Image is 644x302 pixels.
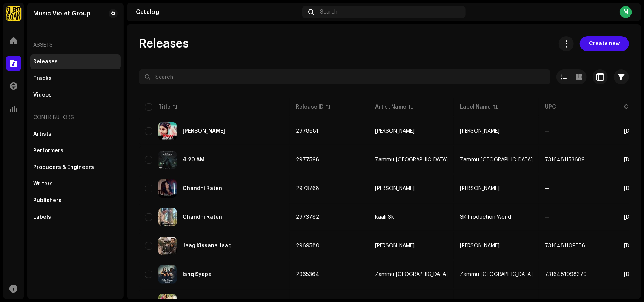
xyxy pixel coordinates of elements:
[545,186,550,191] span: —
[33,131,51,137] div: Artists
[30,176,121,192] re-m-nav-item: Writers
[158,151,177,169] img: c128045f-41e0-497d-b805-3f639e0935f6
[296,157,319,162] span: 2977598
[375,157,448,162] div: Zammu [GEOGRAPHIC_DATA]
[33,164,94,170] div: Producers & Engineers
[624,243,640,248] span: Aug 6, 2025
[6,6,21,21] img: fcfd72e7-8859-4002-b0df-9a7058150634
[580,36,629,51] button: Create new
[375,272,448,277] div: Zammu [GEOGRAPHIC_DATA]
[624,272,640,277] span: Aug 1, 2025
[30,160,121,175] re-m-nav-item: Producers & Engineers
[375,215,394,220] div: Kaali SK
[183,157,204,162] div: 4:20 AM
[158,265,177,284] img: 2ec3ca3e-ef1f-4554-a6b5-2998303ce91d
[375,243,415,248] div: [PERSON_NAME]
[375,129,415,134] div: [PERSON_NAME]
[589,36,620,51] span: Create new
[545,215,550,220] span: —
[460,186,500,191] span: Sofia Kaif
[30,143,121,158] re-m-nav-item: Performers
[375,129,448,134] span: Sofia Kaif
[33,11,91,17] div: Music Violet Group
[33,59,58,65] div: Releases
[460,157,533,162] span: Zammu Faisalabadi
[33,181,53,187] div: Writers
[545,157,585,162] span: 7316481153689
[545,272,587,277] span: 7316481098379
[30,109,121,127] re-a-nav-header: Contributors
[375,243,448,248] span: Fareed Khan
[375,186,415,191] div: [PERSON_NAME]
[33,148,63,154] div: Performers
[33,92,52,98] div: Videos
[30,36,121,54] re-a-nav-header: Assets
[136,9,299,15] div: Catalog
[460,272,533,277] span: Zammu Faisalabadi
[375,103,406,111] div: Artist Name
[375,186,448,191] span: Sofia Kaif
[158,122,177,140] img: 44dc6a93-95e9-4f6c-a0f4-326f7f4e8b3a
[30,71,121,86] re-m-nav-item: Tracks
[624,157,640,162] span: Aug 13, 2025
[624,215,640,220] span: Aug 10, 2025
[183,129,225,134] div: Bibi Shirini
[620,6,632,18] div: M
[33,75,52,81] div: Tracks
[30,127,121,142] re-m-nav-item: Artists
[158,237,177,255] img: b6cc259a-d7a0-45f9-927d-affec38b31b4
[375,272,448,277] span: Zammu Faisalabadi
[30,87,121,103] re-m-nav-item: Videos
[139,69,550,84] input: Search
[460,215,511,220] span: SK Production World
[460,129,500,134] span: Sofia Kaif
[30,54,121,69] re-m-nav-item: Releases
[30,210,121,225] re-m-nav-item: Labels
[183,215,222,220] div: Chandni Raten
[296,215,319,220] span: 2973782
[296,103,324,111] div: Release ID
[624,186,640,191] span: Aug 10, 2025
[139,36,189,51] span: Releases
[296,243,320,248] span: 2969580
[296,272,319,277] span: 2965364
[296,186,319,191] span: 2973768
[545,129,550,134] span: —
[545,243,585,248] span: 7316481109556
[183,272,212,277] div: Ishq Syapa
[33,198,61,204] div: Publishers
[296,129,318,134] span: 2978681
[460,243,500,248] span: DJ Faizi
[158,103,171,111] div: Title
[158,208,177,226] img: 49d48695-0be6-46b0-b481-069b6bf11549
[33,214,51,220] div: Labels
[183,243,232,248] div: Jaag Kissana Jaag
[320,9,337,15] span: Search
[158,179,177,198] img: 96193e25-6922-4d8e-9f99-359d592eda00
[183,186,222,191] div: Chandni Raten
[375,215,448,220] span: Kaali SK
[624,129,640,134] span: Aug 15, 2025
[375,157,448,162] span: Zammu Faisalabadi
[460,103,491,111] div: Label Name
[30,193,121,208] re-m-nav-item: Publishers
